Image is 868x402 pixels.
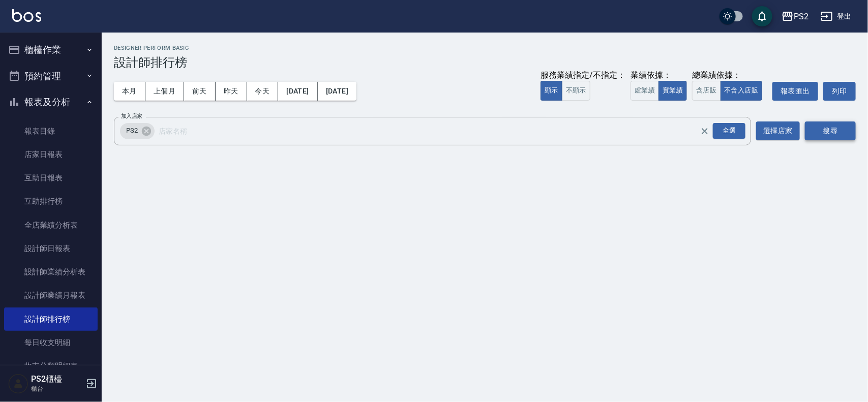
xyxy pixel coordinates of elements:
[823,82,856,101] button: 列印
[4,37,98,63] button: 櫃檯作業
[4,307,98,331] a: 設計師排行榜
[4,89,98,115] button: 報表及分析
[114,45,856,51] h2: Designer Perform Basic
[631,70,687,81] div: 業績依據：
[4,190,98,213] a: 互助排行榜
[541,70,625,81] div: 服務業績指定/不指定：
[120,123,155,139] div: PS2
[4,260,98,284] a: 設計師業績分析表
[794,10,809,23] div: PS2
[4,63,98,89] button: 預約管理
[817,7,856,26] button: 登出
[4,284,98,307] a: 設計師業績月報表
[4,213,98,237] a: 全店業績分析表
[31,384,83,393] p: 櫃台
[4,237,98,260] a: 設計師日報表
[777,6,813,27] button: PS2
[692,81,721,101] button: 含店販
[698,124,712,138] button: Clear
[278,82,317,101] button: [DATE]
[4,166,98,190] a: 互助日報表
[711,121,747,141] button: Open
[772,82,818,101] button: 報表匯出
[721,81,763,101] button: 不含入店販
[114,82,145,101] button: 本月
[4,119,98,143] a: 報表目錄
[752,6,772,26] button: save
[12,9,41,22] img: Logo
[121,112,142,120] label: 加入店家
[692,70,767,81] div: 總業績依據：
[4,354,98,378] a: 收支分類明細表
[114,55,856,70] h3: 設計師排行榜
[184,82,216,101] button: 前天
[659,81,687,101] button: 實業績
[631,81,659,101] button: 虛業績
[4,143,98,166] a: 店家日報表
[216,82,247,101] button: 昨天
[713,123,745,139] div: 全選
[541,81,562,101] button: 顯示
[145,82,184,101] button: 上個月
[247,82,279,101] button: 今天
[4,331,98,354] a: 每日收支明細
[756,121,800,140] button: 選擇店家
[156,122,719,140] input: 店家名稱
[805,121,856,140] button: 搜尋
[8,374,28,394] img: Person
[31,374,83,384] h5: PS2櫃檯
[120,126,144,136] span: PS2
[318,82,356,101] button: [DATE]
[562,81,590,101] button: 不顯示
